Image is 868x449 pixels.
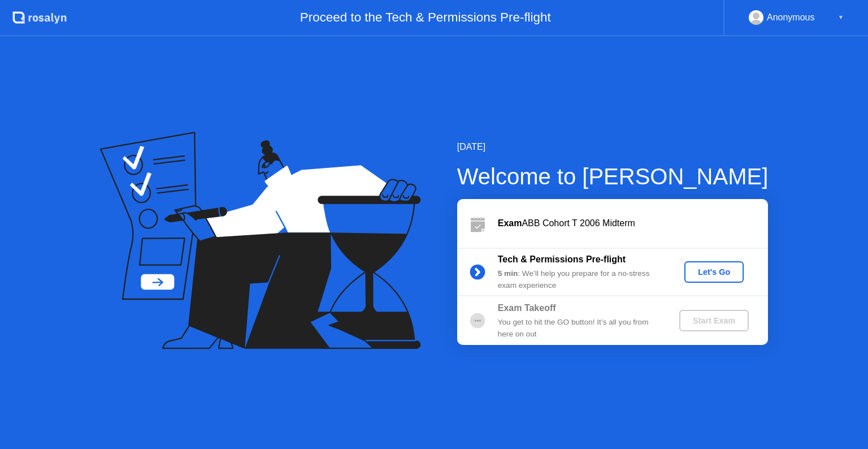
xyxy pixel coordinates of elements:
b: 5 min [498,269,518,278]
button: Let's Go [684,261,744,283]
div: ▼ [838,10,844,25]
div: You get to hit the GO button! It’s all you from here on out [498,317,661,340]
div: [DATE] [457,140,769,154]
b: Exam Takeoff [498,303,556,313]
div: ABB Cohort T 2006 Midterm [498,217,768,230]
div: : We’ll help you prepare for a no-stress exam experience [498,268,661,291]
b: Exam [498,218,522,228]
div: Anonymous [767,10,815,25]
b: Tech & Permissions Pre-flight [498,254,626,264]
div: Welcome to [PERSON_NAME] [457,159,769,193]
div: Let's Go [689,267,739,277]
button: Start Exam [679,310,749,331]
div: Start Exam [684,316,744,325]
